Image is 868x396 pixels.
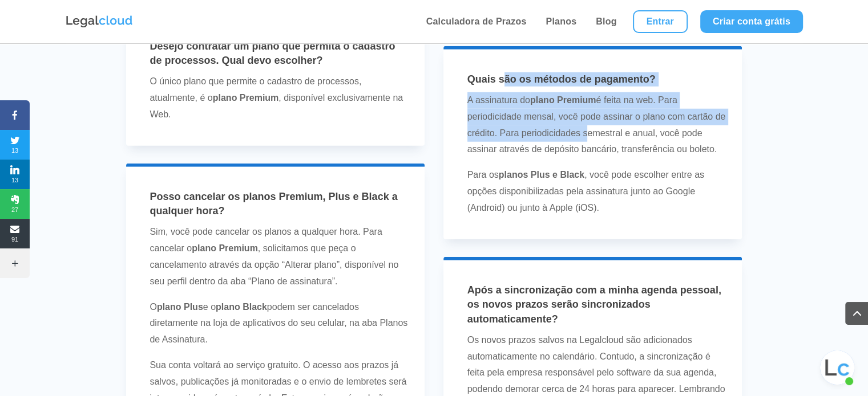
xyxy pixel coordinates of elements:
span: Posso cancelar os planos Premium, Plus e Black a qualquer hora? [150,191,397,217]
span: Após a sincronização com a minha agenda pessoal, os novos prazos serão sincronizados automaticame... [467,284,721,324]
strong: plano Premium [213,93,279,103]
p: Para os , você pode escolher entre as opções disponibilizadas pela assinatura junto ao Google (An... [467,167,727,216]
a: Entrar [633,10,688,33]
span: Quais são os métodos de pagamento? [467,74,656,85]
strong: plano Premium [530,95,596,105]
a: Criar conta grátis [700,10,803,33]
p: A assinatura do é feita na web. Para periodicidade mensal, você pode assinar o plano com cartão d... [467,92,727,167]
p: O e o podem ser cancelados diretamente na loja de aplicativos do seu celular, na aba Planos de As... [150,299,409,357]
a: Bate-papo aberto [820,350,854,385]
p: Sim, você pode cancelar os planos a qualquer hora. Para cancelar o , solicitamos que peça o cance... [150,224,409,299]
strong: plano Plus [157,302,203,312]
strong: plano Black [216,302,267,312]
strong: planos Plus e Black [499,170,584,179]
p: O único plano que permite o cadastro de processos, atualmente, é o , disponível exclusivamente na... [150,74,409,123]
strong: plano Premium [192,243,258,253]
span: Desejo contratar um plano que permita o cadastro de processos. Qual devo escolher? [150,40,395,66]
img: Logo da Legalcloud [65,14,134,29]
